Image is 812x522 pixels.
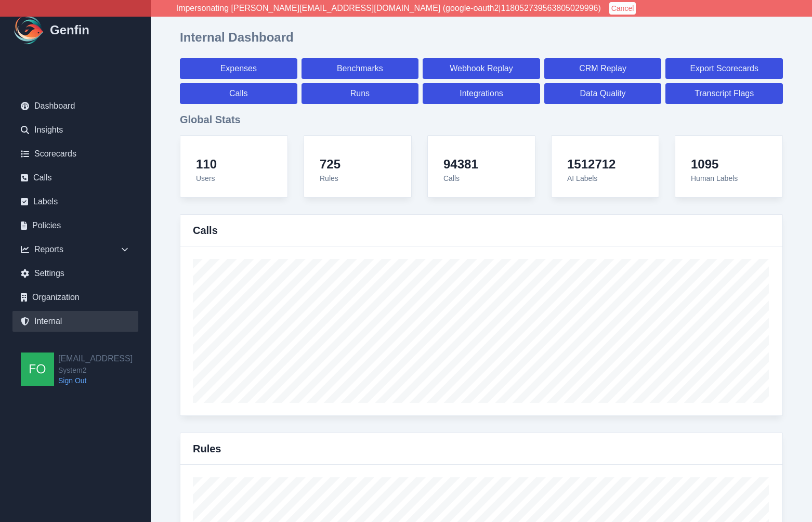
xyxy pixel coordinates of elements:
a: Calls [12,167,138,188]
a: Export Scorecards [665,58,783,79]
h4: 94381 [443,156,478,172]
img: founders@genfin.ai [21,353,54,386]
a: Policies [12,215,138,236]
span: Users [196,174,215,182]
a: Insights [12,120,138,140]
h4: 1095 [691,156,738,172]
a: Scorecards [12,143,138,164]
img: Logo [12,14,46,47]
a: Webhook Replay [423,58,540,79]
a: CRM Replay [544,58,662,79]
h2: [EMAIL_ADDRESS] [58,353,133,365]
h4: 725 [320,156,340,172]
h3: Global Stats [180,112,783,127]
a: Calls [180,83,297,104]
a: Sign Out [58,375,133,386]
a: Internal [12,311,138,332]
a: Benchmarks [302,58,419,79]
h1: Genfin [50,22,89,38]
a: Transcript Flags [665,83,783,104]
span: Rules [320,174,338,182]
button: Cancel [609,2,636,15]
a: Dashboard [12,96,138,116]
span: System2 [58,365,133,375]
h4: 1512712 [567,156,615,172]
a: Expenses [180,58,297,79]
h3: Rules [193,441,221,456]
a: Settings [12,263,138,284]
a: Organization [12,287,138,308]
div: Reports [12,239,138,260]
span: Human Labels [691,174,738,182]
a: Labels [12,191,138,212]
a: Runs [302,83,419,104]
h3: Calls [193,223,218,238]
h4: 110 [196,156,217,172]
a: Integrations [423,83,540,104]
span: AI Labels [567,174,597,182]
span: Calls [443,174,460,182]
a: Data Quality [544,83,662,104]
h1: Internal Dashboard [180,29,294,46]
